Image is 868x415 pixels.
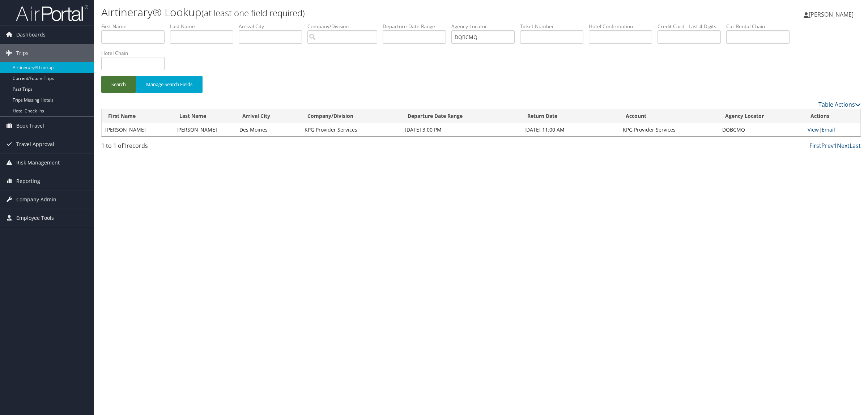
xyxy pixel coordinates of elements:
span: Reporting [16,172,40,190]
td: KPG Provider Services [301,123,401,136]
label: Departure Date Range [383,23,451,30]
span: Company Admin [16,191,56,209]
td: | [804,123,860,136]
th: Account: activate to sort column descending [619,109,718,123]
a: Last [850,142,861,150]
th: Actions [804,109,860,123]
label: Last Name [170,23,239,30]
a: View [808,126,819,133]
th: Departure Date Range: activate to sort column ascending [401,109,521,123]
label: Agency Locator [451,23,520,30]
span: [PERSON_NAME] [809,10,854,18]
span: Risk Management [16,154,60,172]
td: DQBCMQ [719,123,804,136]
label: Arrival City [239,23,307,30]
label: Hotel Chain [101,50,170,57]
label: Credit Card - Last 4 Digits [658,23,726,30]
th: Arrival City: activate to sort column ascending [236,109,301,123]
a: Prev [821,142,834,150]
th: First Name: activate to sort column ascending [102,109,173,123]
span: Travel Approval [16,135,54,153]
label: Ticket Number [520,23,589,30]
label: Car Rental Chain [726,23,795,30]
a: Table Actions [818,100,861,108]
span: Book Travel [16,117,44,135]
th: Return Date: activate to sort column ascending [521,109,619,123]
th: Company/Division [301,109,401,123]
td: KPG Provider Services [619,123,718,136]
td: [DATE] 3:00 PM [401,123,521,136]
span: 1 [123,142,127,150]
small: (at least one field required) [201,7,305,19]
a: First [809,142,821,150]
label: First Name [101,23,170,30]
td: [PERSON_NAME] [173,123,236,136]
td: [DATE] 11:00 AM [521,123,619,136]
a: [PERSON_NAME] [804,4,861,25]
a: Email [822,126,835,133]
span: Employee Tools [16,209,54,227]
td: [PERSON_NAME] [102,123,173,136]
button: Search [101,76,136,93]
td: Des Moines [236,123,301,136]
label: Company/Division [307,23,383,30]
th: Last Name: activate to sort column ascending [173,109,236,123]
a: 1 [834,142,837,150]
div: 1 to 1 of records [101,141,283,154]
img: airportal-logo.png [16,5,88,22]
button: Manage Search Fields [136,76,203,93]
th: Agency Locator: activate to sort column ascending [719,109,804,123]
label: Hotel Confirmation [589,23,658,30]
span: Dashboards [16,26,46,44]
a: Next [837,142,850,150]
h1: Airtinerary® Lookup [101,5,608,20]
span: Trips [16,44,29,62]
